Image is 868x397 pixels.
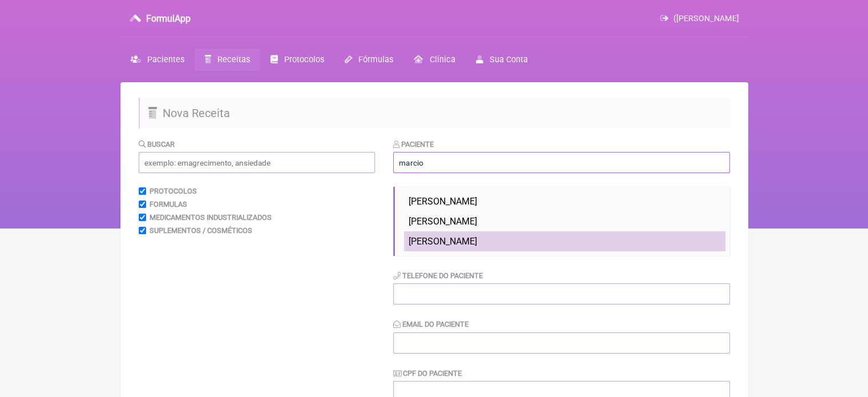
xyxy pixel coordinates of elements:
[150,226,252,235] label: Suplementos / Cosméticos
[660,14,738,23] a: ([PERSON_NAME]
[393,140,434,149] label: Paciente
[150,187,197,195] label: Protocolos
[409,236,477,247] span: [PERSON_NAME]
[195,49,260,71] a: Receitas
[284,55,324,65] span: Protocolos
[120,49,195,71] a: Pacientes
[146,13,191,24] h3: FormulApp
[358,55,393,65] span: Fórmulas
[393,271,483,280] label: Telefone do Paciente
[260,49,334,71] a: Protocolos
[393,369,462,378] label: CPF do Paciente
[673,14,739,23] span: ([PERSON_NAME]
[139,140,175,149] label: Buscar
[393,320,469,328] label: Email do Paciente
[429,55,455,65] span: Clínica
[150,213,272,222] label: Medicamentos Industrializados
[334,49,403,71] a: Fórmulas
[217,55,250,65] span: Receitas
[139,152,375,173] input: exemplo: emagrecimento, ansiedade
[150,200,187,208] label: Formulas
[409,216,477,227] span: [PERSON_NAME]
[409,196,477,207] span: [PERSON_NAME]
[490,55,528,65] span: Sua Conta
[465,49,538,71] a: Sua Conta
[403,49,465,71] a: Clínica
[147,55,184,65] span: Pacientes
[139,98,730,129] h2: Nova Receita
